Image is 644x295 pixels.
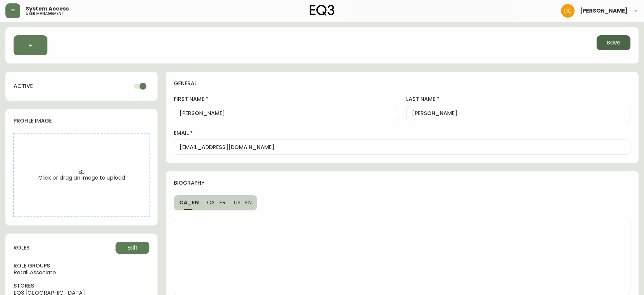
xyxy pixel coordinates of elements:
span: Retail Associate [14,269,56,276]
label: last name [406,95,630,103]
label: first name [174,95,398,103]
h4: active [14,82,124,90]
img: 7eb451d6983258353faa3212700b340b [561,4,575,18]
span: US_EN [234,199,252,206]
span: CA_EN [179,199,199,206]
h4: general [174,80,625,87]
h4: role groups [14,262,149,270]
h5: user management [26,12,64,16]
span: [PERSON_NAME] [580,8,628,14]
span: CA_FR [207,199,226,206]
h4: profile image [14,117,144,125]
span: Save [607,39,620,47]
button: Save [597,35,630,50]
label: email [174,129,630,137]
span: Click or drag an image to upload [38,175,125,181]
h4: stores [14,282,149,290]
h4: biography [174,179,625,187]
h4: roles [14,244,110,252]
span: Edit [127,244,138,252]
button: Edit [116,242,149,254]
img: logo [310,5,335,16]
span: System Access [26,6,69,12]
